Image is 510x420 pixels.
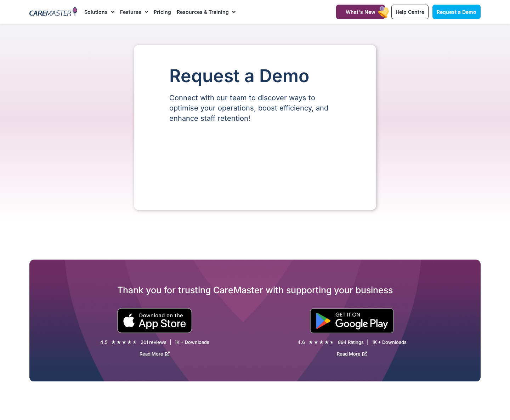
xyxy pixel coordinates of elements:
a: Read More [337,351,367,357]
img: "Get is on" Black Google play button. [310,308,394,333]
a: Help Centre [391,5,429,19]
iframe: Form 0 [169,136,341,189]
img: small black download on the apple app store button. [117,308,192,333]
div: 4.6/5 [308,339,334,346]
div: 201 reviews | 1K + Downloads [141,339,209,345]
i: ★ [111,339,116,346]
h1: Request a Demo [169,66,341,86]
a: Request a Demo [432,5,481,19]
span: Help Centre [396,9,424,15]
i: ★ [324,339,329,346]
i: ★ [319,339,324,346]
p: Connect with our team to discover ways to optimise your operations, boost efficiency, and enhance... [169,93,341,124]
i: ★ [117,339,121,346]
i: ★ [122,339,126,346]
span: Request a Demo [437,9,476,15]
i: ★ [308,339,313,346]
i: ★ [132,339,137,346]
i: ★ [330,339,334,346]
div: 894 Ratings | 1K + Downloads [338,339,407,345]
h2: Thank you for trusting CareMaster with supporting your business [29,284,481,296]
span: What's New [346,9,375,15]
a: Read More [140,351,170,357]
div: 4.5 [100,339,108,345]
a: What's New [336,5,385,19]
i: ★ [127,339,132,346]
i: ★ [314,339,318,346]
div: 4.5/5 [111,339,137,346]
div: 4.6 [297,339,305,345]
img: CareMaster Logo [29,7,77,17]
